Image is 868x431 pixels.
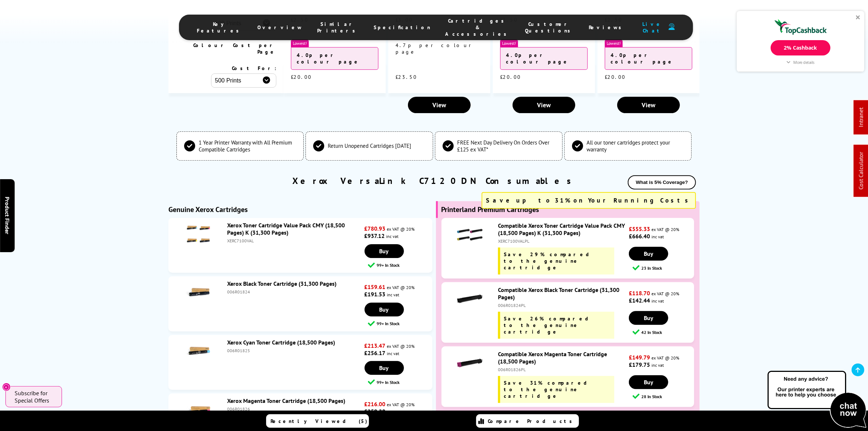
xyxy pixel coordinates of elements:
a: Xerox Toner Cartridge Value Pack CMY (18,500 Pages) K (31,300 Pages) [227,222,345,236]
strong: £149.79 [629,354,650,361]
span: Buy [379,364,389,372]
div: 4.0p per colour page [291,47,378,70]
strong: £256.17 [365,349,386,357]
strong: £666.40 [629,232,650,240]
div: 99+ In Stock [368,320,432,327]
strong: £937.12 [365,232,385,239]
a: Compatible Xerox Black Toner Cartridge (31,300 Pages) [498,286,619,301]
span: Compare Products [488,418,576,424]
div: 006R01824 [227,289,363,295]
span: inc vat [651,362,664,368]
span: Reviews [589,24,626,31]
span: Recently Viewed (5) [271,418,368,424]
span: All our toner cartridges protect your warranty [587,139,684,153]
span: View [432,101,446,109]
span: Subscribe for Special Offers [15,389,55,404]
a: View [513,97,575,113]
span: inc vat [651,234,664,239]
img: Xerox Black Toner Cartridge (31,300 Pages) [185,280,210,305]
span: inc vat [651,298,664,304]
img: Xerox Toner Cartridge Value Pack CMY (18,500 Pages) K (31,300 Pages) [185,222,210,247]
span: Save 29% compared to the genuine cartridge [504,251,596,271]
strong: £213.47 [365,342,386,349]
img: Open Live Chat window [766,370,868,430]
strong: £142.44 [629,297,650,304]
strong: £179.75 [629,361,650,368]
div: XERC7100VALPL [498,238,627,244]
span: 1 Year Printer Warranty with All Premium Compatible Cartridges [199,139,296,153]
span: ex VAT @ 20% [651,291,679,296]
div: 4.0p per colour page [605,47,692,70]
span: View [537,101,551,109]
img: Compatible Xerox Toner Cartridge Value Pack CMY (18,500 Pages) K (31,300 Pages) [457,222,483,247]
span: Cost For: [232,65,276,72]
div: Save up to 31% on Your Running Costs [482,192,696,209]
span: ex VAT @ 20% [387,285,415,290]
div: 42 In Stock [632,328,694,335]
span: Live Chat [640,21,665,34]
div: XERC7100VAL [227,238,363,243]
span: Buy [379,306,389,313]
button: Close [2,383,11,391]
span: £20.00 [291,74,312,80]
span: Customer Questions [525,21,575,34]
span: ex VAT @ 20% [387,226,415,232]
div: 006R01826PL [498,367,627,372]
div: 23 In Stock [632,264,694,271]
span: FREE Next Day Delivery On Orders Over £125 ex VAT* [457,139,555,153]
b: Printerland Premium Cartridges [441,205,539,214]
span: Return Unopened Cartridges [DATE] [328,142,411,149]
span: £20.00 [500,74,521,80]
a: Compatible Xerox Magenta Toner Cartridge (18,500 Pages) [498,350,607,365]
span: Save 26% compared to the genuine cartridge [504,315,596,335]
span: ex VAT @ 20% [387,343,415,349]
strong: £159.61 [365,283,386,290]
span: View [642,101,655,109]
strong: £780.93 [365,225,386,232]
a: Xerox Black Toner Cartridge (31,300 Pages) [227,280,336,287]
img: user-headset-duotone.svg [669,23,675,30]
span: inc vat [387,409,400,415]
img: Xerox Magenta Toner Cartridge (18,500 Pages) [185,397,210,423]
span: ex VAT @ 20% [651,355,679,361]
a: Intranet [857,108,865,127]
span: inc vat [387,292,400,297]
strong: £118.70 [629,289,650,297]
a: Compare Products [476,414,579,428]
span: Save 31% compared to the genuine cartridge [504,380,594,399]
span: inc vat [386,234,399,239]
span: Buy [644,314,653,322]
a: Compatible Xerox Toner Cartridge Value Pack CMY (18,500 Pages) K (31,300 Pages) [498,222,625,236]
span: Buy [644,378,653,386]
a: Xerox Cyan Toner Cartridge (18,500 Pages) [227,339,335,346]
a: Xerox Magenta Toner Cartridge (18,500 Pages) [227,397,345,404]
strong: £555.33 [629,225,650,232]
div: 99+ In Stock [368,378,432,385]
div: 4.0p per colour page [500,47,588,70]
span: Specification [374,24,431,31]
span: 4.7p per colour page [396,42,474,55]
span: £20.00 [605,74,626,80]
span: Buy [644,250,653,257]
a: Cost Calculator [857,152,865,190]
span: ex VAT @ 20% [387,402,415,407]
img: Compatible Xerox Black Toner Cartridge (31,300 Pages) [457,286,483,312]
span: £23.50 [396,74,417,80]
span: Product Finder [4,197,11,234]
a: View [617,97,680,113]
div: 006R01824PL [498,303,627,308]
div: 006R01825 [227,348,363,353]
span: ex VAT @ 20% [651,227,679,232]
span: inc vat [387,351,400,356]
a: Xerox VersaLink C7120DN Consumables [292,175,576,186]
div: 99+ In Stock [368,262,432,269]
span: Cartridges & Accessories [445,18,511,37]
span: Key Features [197,21,243,34]
strong: £259.20 [365,408,386,415]
button: What is 5% Coverage? [628,175,696,189]
span: Buy [379,247,389,255]
a: Recently Viewed (5) [266,414,369,428]
strong: £216.00 [365,400,386,408]
div: 28 In Stock [632,393,694,400]
span: Similar Printers [318,21,359,34]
